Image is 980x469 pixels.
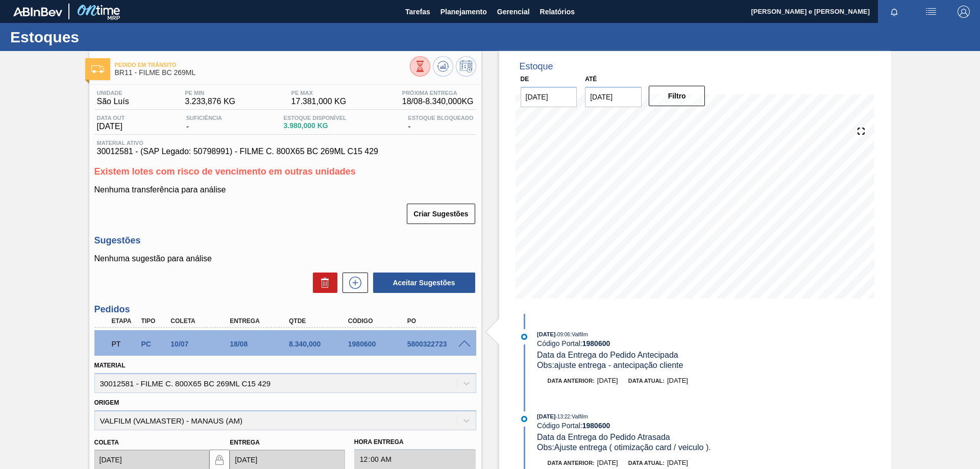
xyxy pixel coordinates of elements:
span: Tarefas [405,6,430,18]
div: Aceitar Sugestões [368,271,476,294]
h3: Sugestões [94,235,476,246]
p: Nenhuma sugestão para análise [94,254,476,263]
span: Unidade [97,90,129,96]
div: Nova sugestão [337,273,368,293]
button: Notificações [878,5,911,19]
label: Coleta [94,439,119,446]
p: PT [112,340,137,348]
div: Coleta [168,317,234,325]
div: Tipo [138,317,169,325]
h1: Estoques [10,31,191,43]
img: userActions [925,6,937,18]
label: Origem [94,399,119,406]
button: Visão Geral dos Estoques [410,56,430,77]
span: [DATE] [537,413,555,419]
span: [DATE] [597,459,618,466]
span: Data anterior: [548,378,595,384]
span: Próxima Entrega [402,90,474,96]
span: : Valfilm [570,331,588,337]
span: [DATE] [597,377,618,384]
div: Criar Sugestões [408,203,476,225]
span: 17.381,000 KG [291,97,347,106]
p: Nenhuma transferência para análise [94,185,476,194]
img: Logout [958,6,970,18]
button: Filtro [649,86,705,106]
input: dd/mm/yyyy [521,87,577,107]
img: atual [521,416,527,422]
span: PE MIN [185,90,235,96]
span: Material ativo [97,140,474,146]
div: 1980600 [346,340,412,348]
span: Data anterior: [548,460,595,466]
span: 3.233,876 KG [185,97,235,106]
div: Pedido em Trânsito [109,333,140,355]
img: TNhmsLtSVTkK8tSr43FrP2fwEKptu5GPRR3wAAAABJRU5ErkJggg== [13,7,62,16]
input: dd/mm/yyyy [585,87,642,107]
div: 10/07/2025 [168,340,234,348]
span: [DATE] [667,459,688,466]
div: Pedido de Compra [138,340,169,348]
button: Aceitar Sugestões [373,273,475,293]
div: Código [346,317,412,325]
label: Até [585,76,597,83]
span: Data atual: [628,378,665,384]
span: Relatórios [540,6,575,18]
div: Código Portal: [537,339,779,348]
div: - [184,115,225,131]
label: Entrega [230,439,260,446]
span: Data atual: [628,460,665,466]
button: Criar Sugestões [407,204,475,224]
div: 18/08/2025 [227,340,293,348]
label: Hora Entrega [354,435,476,450]
span: Data out [97,115,125,121]
span: Obs: ajuste entrega - antecipação cliente [537,361,683,369]
div: PO [405,317,471,325]
label: Material [94,362,126,369]
span: - 13:22 [556,414,570,419]
span: : Valfilm [570,413,588,419]
div: Estoque [520,61,553,72]
span: [DATE] [537,331,555,337]
button: Atualizar Gráfico [433,56,453,77]
div: Excluir Sugestões [308,273,337,293]
div: Entrega [227,317,293,325]
span: PE MAX [291,90,347,96]
div: Código Portal: [537,422,779,430]
span: BR11 - FILME BC 269ML [115,69,410,77]
span: Existem lotes com risco de vencimento em outras unidades [94,166,356,177]
strong: 1980600 [582,422,610,430]
span: [DATE] [667,377,688,384]
span: Estoque Disponível [284,115,347,121]
span: 30012581 - (SAP Legado: 50798991) - FILME C. 800X65 BC 269ML C15 429 [97,147,474,156]
label: De [521,76,529,83]
span: Gerencial [497,6,530,18]
div: 8.340,000 [286,340,353,348]
span: Data da Entrega do Pedido Atrasada [537,433,670,441]
span: [DATE] [97,122,125,131]
span: Suficiência [186,115,222,121]
span: Data da Entrega do Pedido Antecipada [537,351,678,359]
div: Etapa [109,317,140,325]
div: 5800322723 [405,340,471,348]
span: Planejamento [440,6,487,18]
img: atual [521,334,527,340]
span: 3.980,000 KG [284,122,347,130]
div: Qtde [286,317,353,325]
span: Pedido em Trânsito [115,62,410,68]
img: Ícone [91,65,104,73]
img: locked [213,454,226,466]
span: - 09:06 [556,332,570,337]
div: - [405,115,476,131]
button: Programar Estoque [456,56,476,77]
h3: Pedidos [94,304,476,315]
span: 18/08 - 8.340,000 KG [402,97,474,106]
strong: 1980600 [582,339,610,348]
span: Obs: Ajuste entrega ( otimização card / veiculo ). [537,443,711,452]
span: São Luís [97,97,129,106]
span: Estoque Bloqueado [408,115,473,121]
